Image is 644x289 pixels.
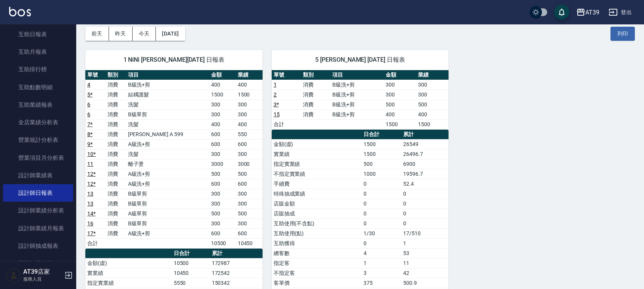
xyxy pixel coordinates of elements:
td: 10500 [209,238,236,248]
th: 業績 [236,70,263,80]
td: 300 [236,109,263,119]
td: 400 [209,80,236,90]
td: 消費 [106,159,126,169]
td: B級洗+剪 [126,80,209,90]
td: 指定實業績 [272,159,362,169]
td: 600 [209,129,236,139]
td: 合計 [85,238,106,248]
td: 消費 [106,90,126,100]
td: 300 [236,100,263,109]
td: 消費 [106,199,126,209]
td: 0 [401,218,449,228]
td: 3000 [236,159,263,169]
a: 互助排行榜 [3,61,73,78]
td: 10450 [236,238,263,248]
td: 消費 [301,90,330,100]
td: 客單價 [272,278,362,288]
a: 4 [87,82,90,88]
td: 消費 [106,149,126,159]
td: 消費 [106,119,126,129]
td: 26549 [401,139,449,149]
td: 17/510 [401,228,449,238]
td: 合計 [272,119,301,129]
td: 消費 [106,228,126,238]
td: 300 [416,80,449,90]
table: a dense table [272,70,449,130]
td: 11 [401,258,449,268]
td: 172987 [210,258,263,268]
button: 昨天 [109,27,133,41]
td: 6900 [401,159,449,169]
a: 2 [274,92,277,98]
td: 消費 [301,80,330,90]
a: 設計師排行榜 [3,255,73,272]
td: B級單剪 [126,109,209,119]
td: A級洗+剪 [126,139,209,149]
td: 不指定實業績 [272,169,362,179]
td: 實業績 [272,149,362,159]
td: 1 [362,258,401,268]
td: 互助使用(點) [272,228,362,238]
button: AT39 [573,5,602,20]
td: 0 [362,179,401,189]
td: 消費 [106,109,126,119]
td: 消費 [301,109,330,119]
td: 實業績 [85,268,172,278]
td: 指定客 [272,258,362,268]
td: 消費 [106,139,126,149]
a: 13 [87,201,93,207]
td: 500.9 [401,278,449,288]
td: B級單剪 [126,199,209,209]
button: 登出 [606,5,635,19]
td: 1500 [416,119,449,129]
td: 總客數 [272,248,362,258]
td: 500 [236,209,263,218]
td: 指定實業績 [85,278,172,288]
h5: AT39店家 [23,268,62,276]
span: 5 [PERSON_NAME] [DATE] 日報表 [281,56,440,64]
td: 500 [209,209,236,218]
a: 6 [87,111,90,117]
td: 0 [362,218,401,228]
a: 13 [87,191,93,197]
td: 300 [416,90,449,100]
th: 日合計 [172,249,210,258]
td: 消費 [106,169,126,179]
td: 0 [401,209,449,218]
a: 11 [87,161,93,167]
td: 600 [236,139,263,149]
td: 5550 [172,278,210,288]
div: AT39 [585,8,599,17]
td: 52.4 [401,179,449,189]
a: 全店業績分析表 [3,114,73,131]
a: 設計師業績月報表 [3,220,73,237]
th: 累計 [401,130,449,140]
td: 42 [401,268,449,278]
td: 店販抽成 [272,209,362,218]
td: 300 [209,189,236,199]
td: 互助獲得 [272,238,362,248]
td: 400 [384,109,416,119]
td: 0 [401,199,449,209]
td: 消費 [106,179,126,189]
td: 500 [362,159,401,169]
th: 單號 [85,70,106,80]
td: 300 [236,199,263,209]
td: 消費 [106,80,126,90]
td: 3 [362,268,401,278]
td: 600 [209,179,236,189]
td: B級單剪 [126,218,209,228]
th: 累計 [210,249,263,258]
th: 類別 [301,70,330,80]
a: 16 [87,220,93,226]
a: 設計師業績分析表 [3,202,73,219]
td: 1500 [236,90,263,100]
a: 15 [274,111,280,117]
a: 營業統計分析表 [3,131,73,149]
td: 300 [236,189,263,199]
td: 400 [416,109,449,119]
td: 0 [401,189,449,199]
td: 19596.7 [401,169,449,179]
td: B級洗+剪 [330,100,384,109]
td: 4 [362,248,401,258]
